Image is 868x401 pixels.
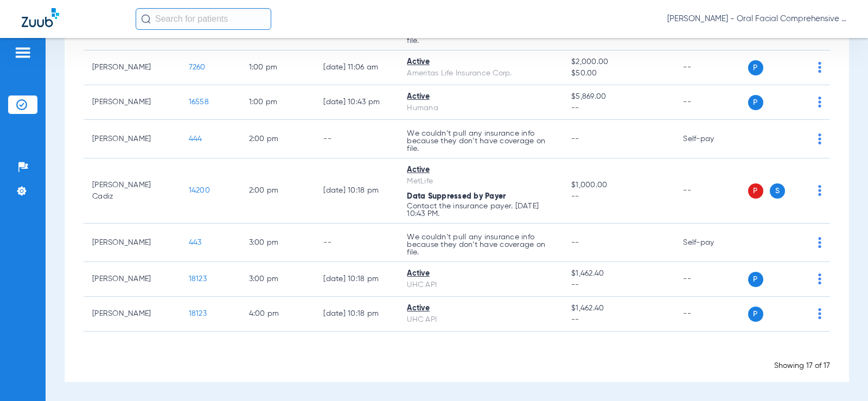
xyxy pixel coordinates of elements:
[770,183,785,199] span: S
[674,120,748,158] td: Self-pay
[818,62,821,73] img: group-dot-blue.svg
[22,8,59,27] img: Zuub Logo
[748,272,763,287] span: P
[84,120,180,158] td: [PERSON_NAME]
[571,268,666,279] span: $1,462.40
[818,237,821,248] img: group-dot-blue.svg
[818,308,821,319] img: group-dot-blue.svg
[407,202,554,218] p: Contact the insurance payer. [DATE] 10:43 PM.
[189,275,207,283] span: 18123
[240,85,315,120] td: 1:00 PM
[674,85,748,120] td: --
[84,158,180,224] td: [PERSON_NAME] Cadiz
[571,180,666,191] span: $1,000.00
[407,176,554,187] div: MetLife
[315,158,398,224] td: [DATE] 10:18 PM
[240,158,315,224] td: 2:00 PM
[189,239,202,246] span: 443
[814,349,868,401] iframe: Chat Widget
[240,224,315,262] td: 3:00 PM
[674,158,748,224] td: --
[240,50,315,85] td: 1:00 PM
[315,224,398,262] td: --
[407,91,554,103] div: Active
[407,56,554,68] div: Active
[571,314,666,326] span: --
[571,103,666,114] span: --
[141,14,151,24] img: Search Icon
[84,262,180,297] td: [PERSON_NAME]
[748,183,763,199] span: P
[240,262,315,297] td: 3:00 PM
[84,50,180,85] td: [PERSON_NAME]
[667,14,846,24] span: [PERSON_NAME] - Oral Facial Comprehensive Care
[14,46,31,59] img: hamburger-icon
[189,310,207,317] span: 18123
[818,97,821,107] img: group-dot-blue.svg
[571,239,579,246] span: --
[315,297,398,332] td: [DATE] 10:18 PM
[674,297,748,332] td: --
[407,233,554,256] p: We couldn’t pull any insurance info because they don’t have coverage on file.
[136,8,271,30] input: Search for patients
[407,303,554,314] div: Active
[674,262,748,297] td: --
[315,262,398,297] td: [DATE] 10:18 PM
[407,314,554,326] div: UHC API
[571,279,666,291] span: --
[240,297,315,332] td: 4:00 PM
[407,279,554,291] div: UHC API
[571,191,666,202] span: --
[818,273,821,284] img: group-dot-blue.svg
[315,85,398,120] td: [DATE] 10:43 PM
[84,85,180,120] td: [PERSON_NAME]
[407,193,506,200] span: Data Suppressed by Payer
[315,120,398,158] td: --
[748,60,763,75] span: P
[571,56,666,68] span: $2,000.00
[818,185,821,196] img: group-dot-blue.svg
[315,50,398,85] td: [DATE] 11:06 AM
[407,103,554,114] div: Humana
[407,130,554,152] p: We couldn’t pull any insurance info because they don’t have coverage on file.
[189,187,210,194] span: 14200
[774,362,830,370] span: Showing 17 of 17
[407,164,554,176] div: Active
[407,68,554,79] div: Ameritas Life Insurance Corp.
[818,133,821,144] img: group-dot-blue.svg
[240,120,315,158] td: 2:00 PM
[407,268,554,279] div: Active
[674,224,748,262] td: Self-pay
[189,135,202,143] span: 444
[84,224,180,262] td: [PERSON_NAME]
[189,63,206,71] span: 7260
[748,95,763,110] span: P
[674,50,748,85] td: --
[84,297,180,332] td: [PERSON_NAME]
[571,91,666,103] span: $5,869.00
[571,68,666,79] span: $50.00
[571,303,666,314] span: $1,462.40
[571,135,579,143] span: --
[189,98,209,106] span: 16558
[748,307,763,322] span: P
